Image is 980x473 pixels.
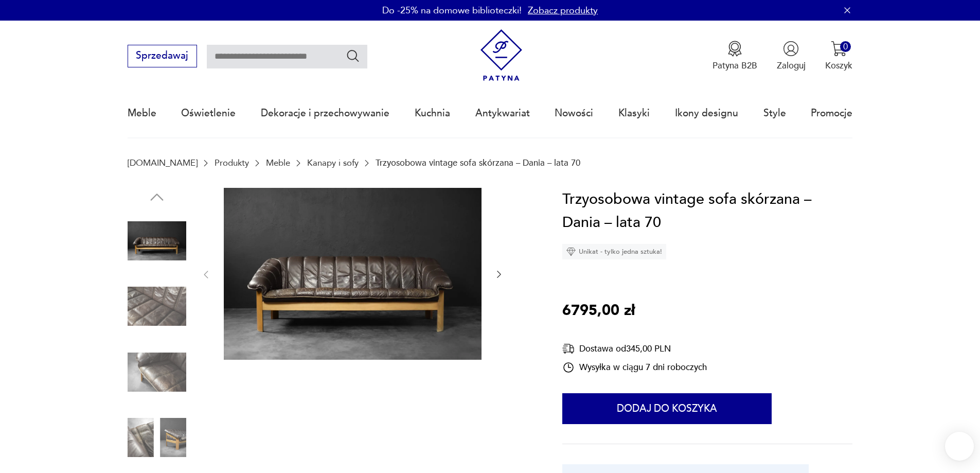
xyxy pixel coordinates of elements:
p: Patyna B2B [712,60,757,72]
button: Dodaj do koszyka [562,393,772,424]
img: Ikona medalu [727,41,743,57]
a: Sprzedawaj [128,52,197,61]
img: Ikonka użytkownika [783,41,799,57]
button: Szukaj [346,48,361,63]
a: Ikony designu [675,90,738,137]
div: Unikat - tylko jedna sztuka! [562,244,666,259]
iframe: Smartsupp widget button [945,432,974,461]
p: 6795,00 zł [562,299,635,323]
a: Klasyki [618,90,650,137]
a: Promocje [811,90,852,137]
button: 0Koszyk [825,41,852,72]
a: Zobacz produkty [528,4,598,17]
img: Ikona koszyka [831,41,847,57]
img: Zdjęcie produktu Trzyosobowa vintage sofa skórzana – Dania – lata 70 [128,343,186,401]
a: Nowości [555,90,593,137]
a: Dekoracje i przechowywanie [261,90,389,137]
a: Ikona medaluPatyna B2B [712,41,757,72]
p: Koszyk [825,60,852,72]
button: Sprzedawaj [128,45,197,67]
div: 0 [840,41,851,52]
a: Oświetlenie [181,90,236,137]
img: Patyna - sklep z meblami i dekoracjami vintage [475,29,527,81]
img: Ikona dostawy [562,342,575,355]
p: Trzyosobowa vintage sofa skórzana – Dania – lata 70 [376,158,580,168]
button: Patyna B2B [712,41,757,72]
p: Zaloguj [777,60,806,72]
p: Do -25% na domowe biblioteczki! [382,4,522,17]
a: Produkty [215,158,249,168]
a: Kuchnia [415,90,450,137]
button: Zaloguj [777,41,806,72]
a: Kanapy i sofy [307,158,359,168]
h1: Trzyosobowa vintage sofa skórzana – Dania – lata 70 [562,188,852,235]
img: Zdjęcie produktu Trzyosobowa vintage sofa skórzana – Dania – lata 70 [128,408,186,467]
a: Style [763,90,786,137]
img: Ikona diamentu [566,247,576,256]
a: Antykwariat [475,90,530,137]
img: Zdjęcie produktu Trzyosobowa vintage sofa skórzana – Dania – lata 70 [128,212,186,270]
img: Zdjęcie produktu Trzyosobowa vintage sofa skórzana – Dania – lata 70 [128,277,186,336]
div: Wysyłka w ciągu 7 dni roboczych [562,361,707,374]
div: Dostawa od 345,00 PLN [562,342,707,355]
a: [DOMAIN_NAME] [128,158,198,168]
a: Meble [266,158,290,168]
a: Meble [128,90,156,137]
img: Zdjęcie produktu Trzyosobowa vintage sofa skórzana – Dania – lata 70 [224,188,482,360]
